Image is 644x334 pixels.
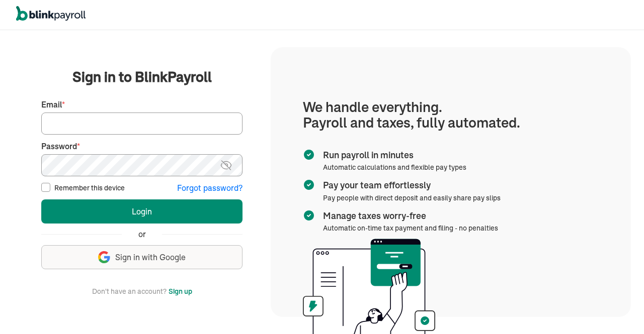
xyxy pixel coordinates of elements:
span: Don't have an account? [92,285,167,297]
span: Sign in to BlinkPayroll [72,67,212,87]
span: or [138,229,146,240]
span: Manage taxes worry-free [323,209,494,222]
span: Automatic on-time tax payment and filing - no penalties [323,224,498,233]
span: Sign in with Google [115,252,186,263]
button: Sign in with Google [41,245,243,269]
label: Remember this device [54,183,125,193]
img: google [98,251,110,263]
iframe: Chat Widget [476,226,644,334]
button: Forgot password? [177,182,243,194]
label: Password [41,141,243,152]
button: Login [41,199,243,224]
span: Pay your team effortlessly [323,179,497,192]
img: eye [220,159,232,171]
input: Your email address [41,113,243,135]
span: Pay people with direct deposit and easily share pay slips [323,193,501,202]
img: checkmark [303,209,315,221]
span: Automatic calculations and flexible pay types [323,163,466,172]
button: Sign up [169,285,192,297]
h1: We handle everything. Payroll and taxes, fully automated. [303,99,599,131]
span: Run payroll in minutes [323,149,462,162]
label: Email [41,99,243,110]
img: checkmark [303,179,315,191]
img: logo [16,6,86,21]
img: checkmark [303,149,315,161]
